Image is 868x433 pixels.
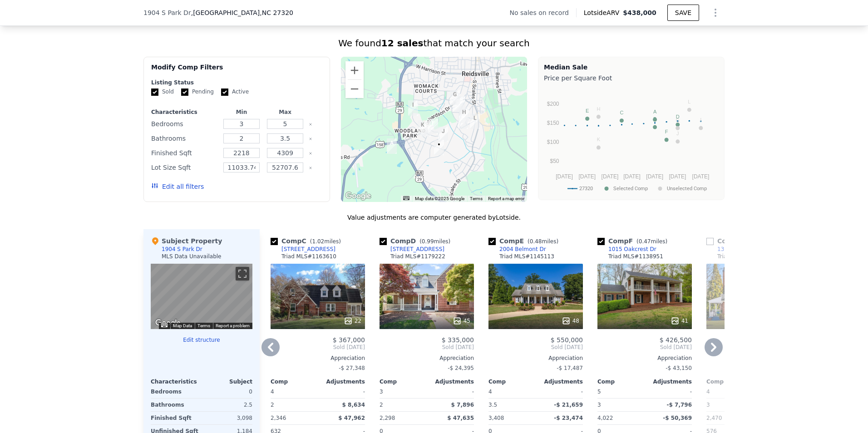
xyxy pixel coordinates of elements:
img: Google [153,317,183,329]
div: Appreciation [488,354,583,362]
span: ( miles) [524,238,562,245]
span: 5 [597,389,601,395]
text: F [665,129,668,134]
div: Finished Sqft [151,412,200,424]
button: Clear [309,166,312,170]
button: Toggle fullscreen view [236,267,249,280]
a: Report a problem [216,323,250,328]
button: Clear [309,152,312,155]
div: 1413 Ashland Dr [387,138,397,154]
text: I [700,117,701,123]
span: $ 550,000 [551,336,583,344]
div: Comp C [271,236,345,246]
div: Comp D [380,236,454,246]
a: Open this area in Google Maps (opens a new window) [153,317,183,329]
text: G [676,118,680,123]
text: 27320 [579,186,593,192]
span: Map data ©2025 Google [415,196,464,201]
text: [DATE] [602,173,619,180]
text: D [676,114,680,119]
div: Lot Size Sqft [151,161,218,174]
label: Sold [151,88,174,96]
span: -$ 27,348 [339,365,365,371]
div: Median Sale [544,63,719,72]
input: Sold [151,89,158,96]
button: Zoom out [345,80,364,98]
span: $ 8,634 [342,402,365,408]
div: Adjustments [645,378,692,385]
div: Comp [597,378,645,385]
div: Triad MLS # 1163610 [281,253,336,260]
text: $50 [550,158,559,164]
button: Zoom in [345,61,364,79]
span: 4,022 [597,415,613,421]
div: 1841 Pennrose Dr [470,113,480,129]
a: 1301 [PERSON_NAME] Dr [706,246,786,253]
div: We found that match your search [143,37,725,49]
text: [DATE] [623,173,641,180]
span: $ 7,896 [451,402,474,408]
div: Adjustments [427,378,474,385]
div: 1323 Pennrose Dr [455,96,465,112]
div: MLS Data Unavailable [162,253,222,260]
span: $ 335,000 [442,336,474,344]
button: Keyboard shortcuts [403,196,409,200]
div: Bedrooms [151,385,200,398]
span: 0.48 [530,238,542,245]
text: $150 [547,120,559,126]
a: [STREET_ADDRESS] [380,246,444,253]
div: Comp [380,378,427,385]
button: Map Data [173,323,192,329]
div: Modify Comp Filters [151,63,322,79]
span: 4 [488,389,492,395]
text: L [688,99,690,104]
span: -$ 17,487 [557,365,583,371]
text: Unselected Comp [667,186,707,192]
text: E [586,108,589,113]
div: 1112 Larkwood Dr [418,120,428,136]
div: Appreciation [380,354,474,362]
span: ( miles) [416,238,454,245]
span: -$ 24,395 [448,365,474,371]
span: ( miles) [633,238,671,245]
a: Terms (opens in new tab) [470,196,483,201]
div: A chart. [544,84,719,198]
div: - [646,385,692,398]
div: 1015 Oakcrest Dr [608,246,656,253]
span: , [GEOGRAPHIC_DATA] [191,8,293,17]
div: 1404 Sherwood Dr [408,100,418,116]
text: $200 [547,101,559,107]
span: $ 47,635 [447,415,474,421]
div: Comp F [597,236,671,246]
span: 1.02 [312,238,324,245]
div: 1301 Richardson Dr [450,90,460,105]
span: 4 [706,389,710,395]
text: H [597,106,600,112]
span: ( miles) [306,238,345,245]
div: Adjustments [536,378,583,385]
text: B [653,116,656,122]
div: 1904 S Park Dr [434,140,444,155]
div: Appreciation [597,354,692,362]
button: Keyboard shortcuts [161,323,168,327]
div: Triad MLS # 1145113 [499,253,554,260]
div: 0 [203,385,252,398]
div: 22 [344,316,361,325]
span: $438,000 [623,9,656,16]
a: 2004 Belmont Dr [488,246,546,253]
span: Sold [DATE] [597,344,692,351]
strong: 12 sales [381,38,424,49]
span: Sold [DATE] [380,344,474,351]
button: Edit structure [151,336,252,344]
div: No sales on record [510,8,576,17]
a: Report a map error [488,196,524,201]
span: 2,346 [271,415,286,421]
div: [STREET_ADDRESS] [281,246,335,253]
div: Comp G [706,236,777,246]
span: -$ 23,474 [554,415,583,421]
div: Comp [488,378,536,385]
div: 1400 Pennrose Dr [453,97,463,112]
a: [STREET_ADDRESS] [271,246,335,253]
div: Characteristics [151,108,218,116]
span: $ 426,500 [660,336,692,344]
